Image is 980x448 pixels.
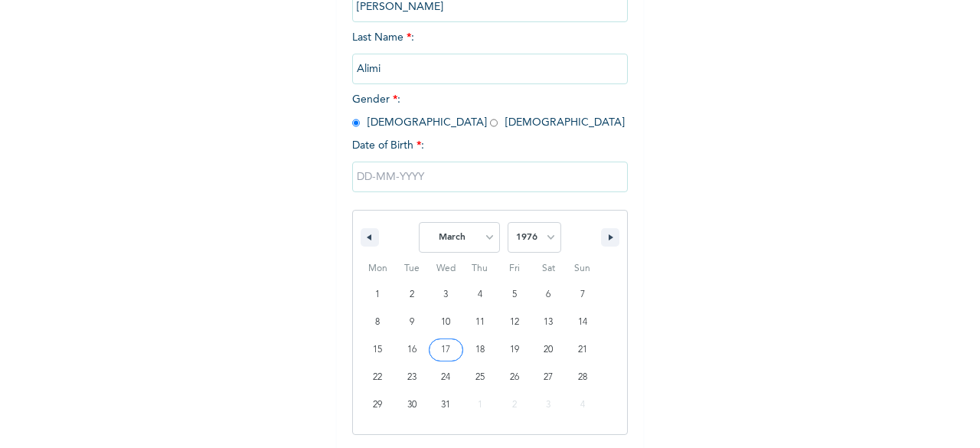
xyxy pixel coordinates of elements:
button: 4 [463,281,498,309]
span: 12 [510,309,519,336]
span: 27 [544,364,553,391]
span: 21 [578,336,587,364]
button: 10 [429,309,463,336]
span: 2 [410,281,414,309]
button: 1 [361,281,395,309]
button: 22 [361,364,395,391]
button: 11 [463,309,498,336]
span: Wed [429,257,463,281]
input: DD-MM-YYYY [352,162,628,192]
button: 20 [531,336,566,364]
span: 26 [510,364,519,391]
button: 14 [565,309,599,336]
span: 5 [512,281,517,309]
button: 6 [531,281,566,309]
span: 22 [373,364,382,391]
span: 13 [544,309,553,336]
span: 20 [544,336,553,364]
span: 7 [580,281,585,309]
button: 13 [531,309,566,336]
button: 19 [497,336,531,364]
button: 17 [429,336,463,364]
span: 15 [373,336,382,364]
span: 16 [407,336,416,364]
span: 11 [475,309,485,336]
span: 14 [578,309,587,336]
span: 3 [443,281,448,309]
span: 29 [373,391,382,419]
span: Mon [361,257,395,281]
span: 23 [407,364,416,391]
span: 8 [375,309,380,336]
button: 9 [395,309,430,336]
button: 7 [565,281,599,309]
button: 15 [361,336,395,364]
span: 28 [578,364,587,391]
span: 6 [546,281,550,309]
button: 28 [565,364,599,391]
span: 19 [510,336,519,364]
button: 12 [497,309,531,336]
span: Tue [395,257,430,281]
button: 3 [429,281,463,309]
button: 29 [361,391,395,419]
span: Thu [463,257,498,281]
button: 24 [429,364,463,391]
button: 18 [463,336,498,364]
span: 18 [475,336,485,364]
button: 27 [531,364,566,391]
button: 2 [395,281,430,309]
button: 8 [361,309,395,336]
button: 25 [463,364,498,391]
span: 4 [478,281,482,309]
button: 26 [497,364,531,391]
span: 31 [441,391,450,419]
span: 30 [407,391,416,419]
span: 17 [441,336,450,364]
button: 5 [497,281,531,309]
input: Enter your last name [352,54,628,84]
span: Fri [497,257,531,281]
span: Last Name : [352,32,628,74]
span: Sun [565,257,599,281]
span: Sat [531,257,566,281]
span: 9 [410,309,414,336]
button: 21 [565,336,599,364]
span: Gender : [DEMOGRAPHIC_DATA] [DEMOGRAPHIC_DATA] [352,94,625,128]
button: 23 [395,364,430,391]
button: 31 [429,391,463,419]
span: 25 [475,364,485,391]
span: 10 [441,309,450,336]
span: Date of Birth : [352,138,424,154]
span: 1 [375,281,380,309]
span: 24 [441,364,450,391]
button: 16 [395,336,430,364]
button: 30 [395,391,430,419]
